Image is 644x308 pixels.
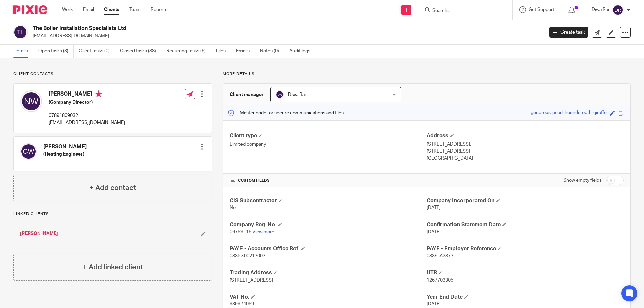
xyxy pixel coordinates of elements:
[549,27,588,38] a: Create task
[20,230,58,237] a: [PERSON_NAME]
[230,141,427,148] p: Limited company
[427,197,624,204] h4: Company Incorporated On
[276,90,284,99] img: svg%3E
[83,262,143,272] h4: + Add linked client
[427,230,441,234] span: [DATE]
[62,6,73,13] a: Work
[252,230,274,234] a: View more
[230,230,251,234] span: 06759116
[427,148,624,155] p: [STREET_ADDRESS]
[95,90,102,97] i: Primary
[49,90,125,99] h4: [PERSON_NAME]
[49,112,125,119] p: 07891809032
[120,45,161,58] a: Closed tasks (88)
[531,109,607,117] div: generous-pearl-houndstooth-giraffe
[230,178,427,183] h4: CUSTOM FIELDS
[427,245,624,252] h4: PAYE - Employer Reference
[13,71,212,77] p: Client contacts
[427,302,441,306] span: [DATE]
[563,177,602,184] label: Show empty fields
[83,6,94,13] a: Email
[230,254,265,258] span: 083PX00213003
[13,45,33,58] a: Details
[260,45,284,58] a: Notes (0)
[43,143,87,150] h4: [PERSON_NAME]
[529,7,554,12] span: Get Support
[230,197,427,204] h4: CIS Subcontractor
[216,45,231,58] a: Files
[166,45,211,58] a: Recurring tasks (6)
[230,278,273,283] span: [STREET_ADDRESS]
[33,33,539,39] p: [EMAIL_ADDRESS][DOMAIN_NAME]
[230,245,427,252] h4: PAYE - Accounts Office Ref.
[20,90,42,112] img: svg%3E
[13,5,47,14] img: Pixie
[13,25,28,39] img: svg%3E
[129,6,141,13] a: Team
[427,155,624,162] p: [GEOGRAPHIC_DATA]
[289,45,315,58] a: Audit logs
[427,269,624,276] h4: UTR
[288,92,306,97] span: Diwa Rai
[427,254,456,258] span: 083/GA28731
[49,119,125,126] p: [EMAIL_ADDRESS][DOMAIN_NAME]
[427,278,453,283] span: 1267703305
[223,71,631,77] p: More details
[236,45,255,58] a: Emails
[427,141,624,148] p: [STREET_ADDRESS],
[89,183,136,193] h4: + Add contact
[230,205,236,210] span: No
[13,211,212,217] p: Linked clients
[427,221,624,228] h4: Confirmation Statement Date
[427,205,441,210] span: [DATE]
[20,143,37,160] img: svg%3E
[230,294,427,301] h4: VAT No.
[230,302,254,306] span: 939974059
[104,6,119,13] a: Clients
[427,294,624,301] h4: Year End Date
[79,45,115,58] a: Client tasks (0)
[43,151,87,158] h5: (Heating Engineer)
[151,6,167,13] a: Reports
[230,269,427,276] h4: Trading Address
[38,45,74,58] a: Open tasks (3)
[592,6,609,13] p: Diwa Rai
[432,8,492,14] input: Search
[612,5,623,15] img: svg%3E
[427,132,624,139] h4: Address
[49,99,125,106] h5: (Company Director)
[228,110,344,116] p: Master code for secure communications and files
[33,25,438,32] h2: The Boiler Installation Specialists Ltd
[230,221,427,228] h4: Company Reg. No.
[230,132,427,139] h4: Client type
[230,91,264,98] h3: Client manager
